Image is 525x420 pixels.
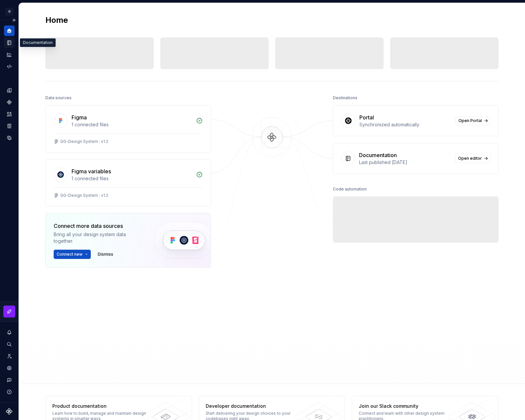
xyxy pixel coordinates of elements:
[54,250,91,259] button: Connect new
[4,375,15,385] button: Contact support
[4,97,15,107] a: Components
[72,175,192,182] div: 1 connected files
[4,327,15,338] button: Notifications
[45,159,211,206] a: Figma variables1 connected filesGG-Design System : v1.2
[4,351,15,361] a: Invite team
[359,403,455,409] div: Join our Slack community
[6,408,13,415] svg: Supernova Logo
[5,8,13,16] div: G
[4,363,15,373] a: Settings
[20,38,56,47] div: Documentation
[455,116,490,125] a: Open Portal
[9,16,19,25] button: Expand sidebar
[333,185,367,194] div: Code automation
[72,167,111,175] div: Figma variables
[72,113,87,121] div: Figma
[45,105,211,152] a: Figma1 connected filesGG-Design System : v1.2
[4,37,15,48] a: Documentation
[458,156,482,161] span: Open editor
[52,403,149,409] div: Product documentation
[359,113,374,121] div: Portal
[359,159,451,166] div: Last published [DATE]
[57,252,82,257] span: Connect new
[60,139,108,144] div: GG-Design System : v1.2
[4,109,15,119] a: Assets
[98,252,113,257] span: Dismiss
[458,118,482,123] span: Open Portal
[54,222,143,230] div: Connect more data sources
[4,133,15,143] a: Data sources
[333,93,357,103] div: Destinations
[1,4,17,19] button: G
[72,121,192,128] div: 1 connected files
[359,121,451,128] div: Synchronized automatically
[359,151,397,159] div: Documentation
[4,49,15,60] a: Analytics
[4,25,15,36] a: Home
[4,61,15,72] a: Code automation
[45,93,72,103] div: Data sources
[455,154,490,163] a: Open editor
[4,339,15,350] button: Search ⌘K
[206,403,302,409] div: Developer documentation
[95,250,116,259] button: Dismiss
[4,85,15,96] a: Design tokens
[4,121,15,131] a: Storybook stories
[45,15,68,25] h2: Home
[54,231,143,244] div: Bring all your design system data together.
[60,193,108,198] div: GG-Design System : v1.2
